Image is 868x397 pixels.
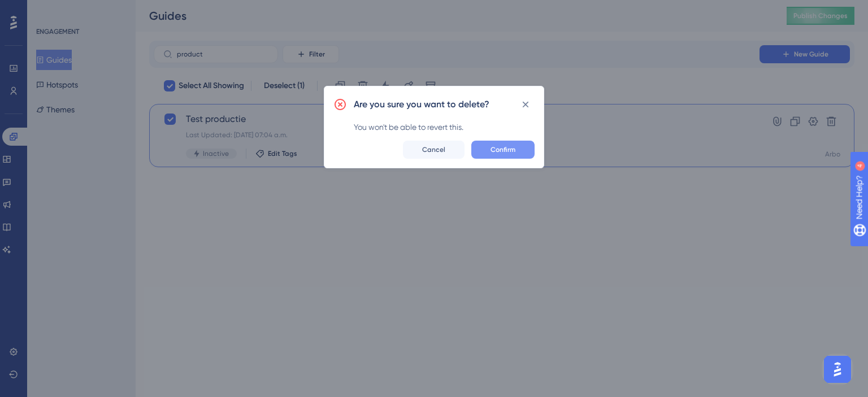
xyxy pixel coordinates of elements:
[491,145,515,154] span: Confirm
[354,98,489,111] h2: Are you sure you want to delete?
[354,120,535,134] div: You won't be able to revert this.
[27,3,71,16] span: Need Help?
[422,145,445,154] span: Cancel
[79,6,82,15] div: 4
[821,352,854,386] iframe: UserGuiding AI Assistant Launcher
